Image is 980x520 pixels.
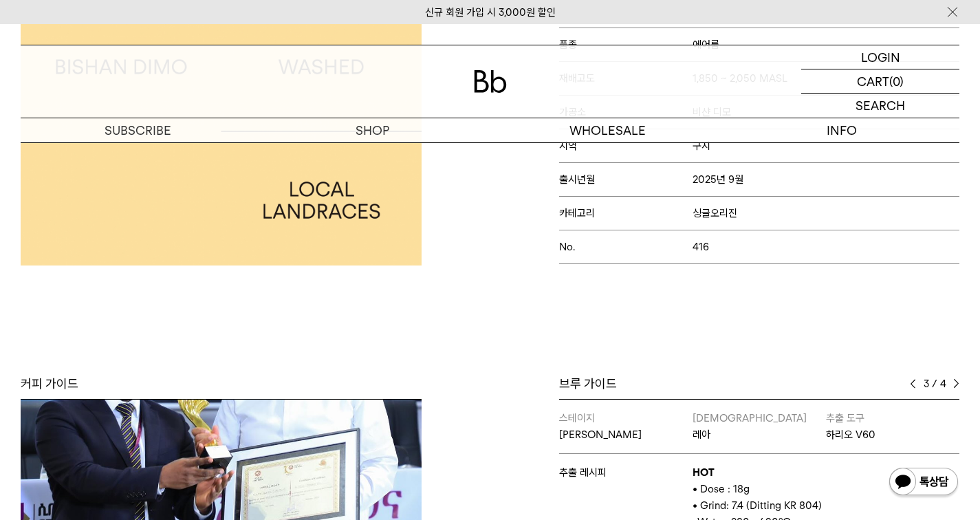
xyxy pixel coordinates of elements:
[21,376,422,392] div: 커피 가이드
[559,140,693,152] span: 지역
[693,426,826,443] p: 레아
[693,466,715,479] b: HOT
[559,412,595,424] span: 스테이지
[857,69,889,93] p: CART
[693,173,743,186] span: 2025년 9월
[888,466,959,499] img: 카카오톡 채널 1:1 채팅 버튼
[932,376,937,392] span: /
[725,118,959,142] p: INFO
[559,173,693,186] span: 출시년월
[21,118,255,142] a: SUBSCRIBE
[559,426,693,443] p: [PERSON_NAME]
[693,140,710,152] span: 구지
[693,241,709,253] span: 416
[693,207,737,219] span: 싱글오리진
[940,376,946,392] span: 4
[826,412,864,424] span: 추출 도구
[801,45,959,69] a: LOGIN
[559,376,960,392] div: 브루 가이드
[425,6,556,19] a: 신규 회원 가입 시 3,000원 할인
[474,70,507,93] img: 로고
[861,45,900,69] p: LOGIN
[856,94,905,118] p: SEARCH
[559,464,693,481] p: 추출 레시피
[801,69,959,94] a: CART (0)
[693,412,807,424] span: [DEMOGRAPHIC_DATA]
[826,426,959,443] p: 하리오 V60
[693,483,750,495] span: • Dose : 18g
[889,69,904,93] p: (0)
[693,499,822,512] span: • Grind: 7.4 (Ditting KR 804)
[490,118,725,142] p: WHOLESALE
[923,376,929,392] span: 3
[559,241,693,253] span: No.
[255,118,490,142] a: SHOP
[559,207,693,219] span: 카테고리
